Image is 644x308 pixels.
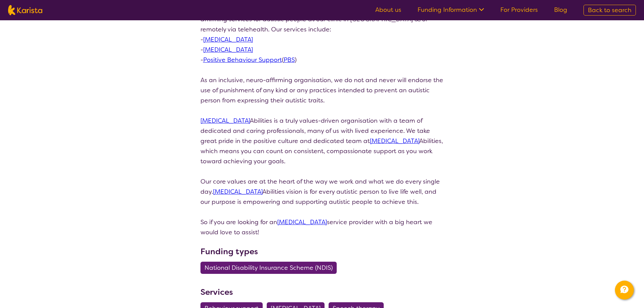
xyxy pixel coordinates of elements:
a: Blog [554,6,567,14]
a: [MEDICAL_DATA] [277,218,327,226]
a: About us [375,6,401,14]
img: Karista logo [8,5,42,15]
button: Channel Menu [615,281,634,300]
a: [MEDICAL_DATA] [213,188,262,196]
a: [MEDICAL_DATA] [203,46,253,54]
span: Back to search [588,6,631,14]
a: National Disability Insurance Scheme (NDIS) [200,264,341,272]
h3: Funding types [200,245,444,258]
a: [MEDICAL_DATA] [203,35,253,44]
span: National Disability Insurance Scheme (NDIS) [205,262,333,274]
a: Funding Information [418,6,484,14]
a: [MEDICAL_DATA] [200,117,250,125]
a: For Providers [500,6,538,14]
a: Positive Behaviour Support [203,56,282,64]
a: [MEDICAL_DATA] [370,137,419,145]
h3: Services [200,286,444,298]
a: PBS [284,56,295,64]
a: Back to search [583,5,636,16]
